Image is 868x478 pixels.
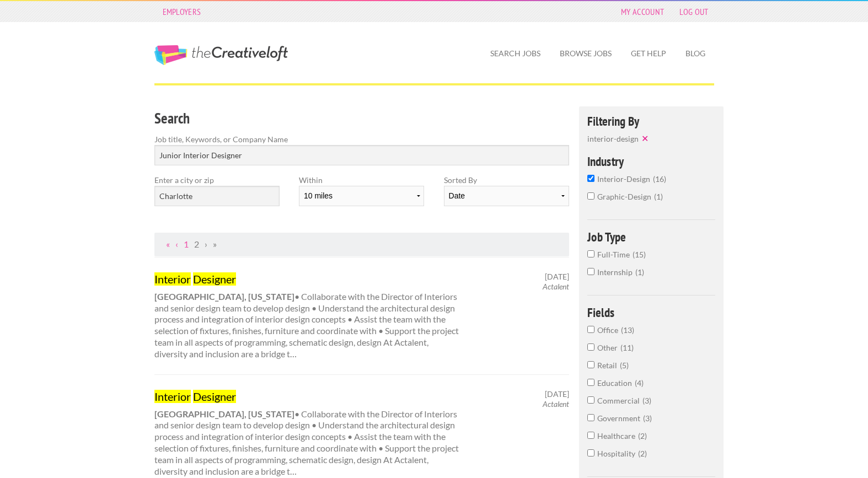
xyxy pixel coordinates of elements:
[543,282,569,291] em: Actalent
[622,41,675,66] a: Get Help
[677,41,714,66] a: Blog
[444,174,569,186] label: Sorted By
[597,413,643,423] span: Government
[620,361,629,370] span: 5
[587,306,716,319] h4: Fields
[597,431,638,441] span: Healthcare
[587,230,716,243] h4: Job Type
[481,41,549,66] a: Search Jobs
[157,4,207,19] a: Employers
[597,343,620,352] span: Other
[587,155,716,168] h4: Industry
[587,379,594,386] input: Education4
[144,389,470,477] div: • Collaborate with the Director of Interiors and senior design team to develop design • Understan...
[166,239,170,249] a: First Page
[543,399,569,409] em: Actalent
[587,115,716,127] h4: Filtering By
[154,390,191,403] mark: Interior
[635,267,644,277] span: 1
[620,343,634,352] span: 11
[587,326,594,333] input: Office13
[587,175,594,182] input: interior-design16
[597,449,638,458] span: Hospitality
[545,389,569,399] span: [DATE]
[154,108,570,129] h3: Search
[638,449,647,458] span: 2
[597,325,621,335] span: Office
[193,390,236,403] mark: Designer
[154,272,461,286] a: Interior Designer
[674,4,714,19] a: Log Out
[597,378,635,388] span: Education
[154,272,191,286] mark: Interior
[654,192,663,201] span: 1
[551,41,620,66] a: Browse Jobs
[205,239,207,249] span: Next Page
[597,361,620,370] span: Retail
[587,268,594,275] input: Internship1
[175,239,178,249] a: Previous Page
[144,272,470,360] div: • Collaborate with the Director of Interiors and senior design team to develop design • Understan...
[587,396,594,404] input: Commercial3
[615,4,669,19] a: My Account
[587,361,594,368] input: Retail5
[444,186,569,206] select: Sort results by
[587,250,594,257] input: Full-Time15
[621,325,634,335] span: 13
[587,449,594,456] input: Hospitality2
[633,250,646,259] span: 15
[154,145,570,165] input: Search
[597,192,654,201] span: graphic-design
[154,45,288,65] a: The Creative Loft
[597,174,653,184] span: interior-design
[587,432,594,439] input: Healthcare2
[635,378,644,388] span: 4
[154,389,461,404] a: Interior Designer
[639,133,654,144] button: ✕
[154,133,570,145] label: Job title, Keywords, or Company Name
[587,192,594,200] input: graphic-design1
[193,272,236,286] mark: Designer
[184,239,189,249] a: Page 1
[213,239,217,249] span: Last Page, Page 2
[587,414,594,421] input: Government3
[643,413,652,423] span: 3
[597,267,635,277] span: Internship
[597,396,642,405] span: Commercial
[154,409,294,419] strong: [GEOGRAPHIC_DATA], [US_STATE]
[642,396,651,405] span: 3
[587,343,594,351] input: Other11
[597,250,633,259] span: Full-Time
[587,134,639,143] span: interior-design
[194,239,199,249] a: Page 2
[638,431,647,441] span: 2
[653,174,666,184] span: 16
[154,174,280,186] label: Enter a city or zip
[154,291,294,302] strong: [GEOGRAPHIC_DATA], [US_STATE]
[545,272,569,282] span: [DATE]
[299,174,424,186] label: Within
